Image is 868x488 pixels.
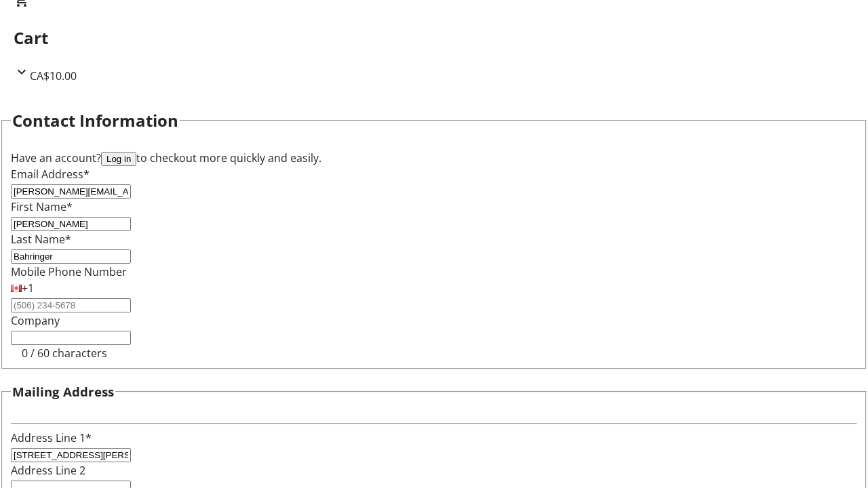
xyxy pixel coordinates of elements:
[30,68,77,83] span: CA$10.00
[12,382,114,401] h3: Mailing Address
[22,346,107,361] tr-character-limit: 0 / 60 characters
[11,199,73,214] label: First Name*
[101,152,136,166] button: Log in
[11,313,60,328] label: Company
[11,463,85,478] label: Address Line 2
[11,430,92,445] label: Address Line 1*
[12,108,178,133] h2: Contact Information
[14,26,854,50] h2: Cart
[11,150,857,166] div: Have an account? to checkout more quickly and easily.
[11,448,131,462] input: Address
[11,298,131,312] input: (506) 234-5678
[11,167,90,182] label: Email Address*
[11,264,127,279] label: Mobile Phone Number
[11,232,71,247] label: Last Name*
